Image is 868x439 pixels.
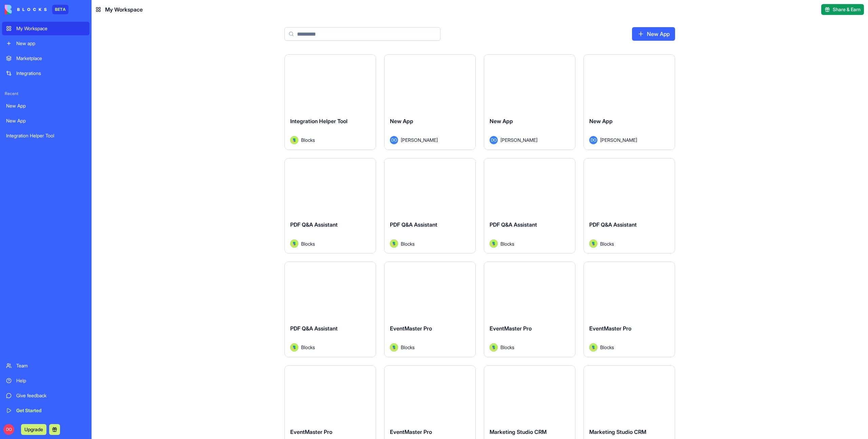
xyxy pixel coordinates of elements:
div: Integration Helper Tool [6,132,85,139]
span: Blocks [401,240,415,247]
div: New App [6,117,85,124]
div: New App [6,102,85,109]
span: [PERSON_NAME] [500,136,537,144]
span: PDF Q&A Assistant [390,221,437,228]
a: Integration Helper ToolAvatarBlocks [284,54,376,150]
a: Give feedback [2,389,90,402]
img: Avatar [490,240,498,248]
img: Avatar [589,343,597,351]
span: EventMaster Pro [490,325,532,332]
span: EventMaster Pro [589,325,631,332]
span: EventMaster Pro [290,428,332,435]
span: PDF Q&A Assistant [290,325,338,332]
a: New App [2,99,90,113]
span: PDF Q&A Assistant [490,221,537,228]
span: Blocks [500,240,514,247]
a: New App [632,27,675,41]
div: Integrations [16,70,85,77]
a: PDF Q&A AssistantAvatarBlocks [584,158,675,254]
span: Share & Earn [833,6,861,13]
a: New AppDO[PERSON_NAME] [384,54,476,150]
span: Blocks [600,240,614,247]
a: Team [2,359,90,373]
div: New app [16,40,85,47]
span: Blocks [301,136,315,144]
div: Give feedback [16,392,85,399]
div: Marketplace [16,55,85,62]
div: My Workspace [16,25,85,32]
a: BETA [5,5,68,14]
span: PDF Q&A Assistant [290,221,338,228]
a: PDF Q&A AssistantAvatarBlocks [484,158,575,254]
a: New App [2,114,90,128]
a: Get Started [2,404,90,417]
a: EventMaster ProAvatarBlocks [384,262,476,357]
button: Upgrade [21,424,46,435]
div: Help [16,377,85,384]
a: Help [2,374,90,387]
a: EventMaster ProAvatarBlocks [484,262,575,357]
img: Avatar [290,136,298,144]
span: Blocks [301,344,315,351]
a: Integration Helper Tool [2,129,90,142]
span: EventMaster Pro [390,325,432,332]
span: New App [390,118,413,125]
span: New App [589,118,613,125]
span: PDF Q&A Assistant [589,221,637,228]
span: [PERSON_NAME] [600,136,637,144]
span: Blocks [500,344,514,351]
a: Marketplace [2,52,90,65]
span: EventMaster Pro [390,428,432,435]
img: Avatar [390,240,398,248]
span: Blocks [301,240,315,247]
span: Recent [2,91,90,96]
img: Avatar [589,240,597,248]
img: Avatar [490,343,498,351]
span: Marketing Studio CRM [490,428,547,435]
button: Share & Earn [821,4,864,15]
span: Blocks [600,344,614,351]
span: New App [490,118,513,125]
span: Integration Helper Tool [290,118,348,125]
a: New app [2,37,90,50]
a: My Workspace [2,22,90,35]
a: New AppDO[PERSON_NAME] [584,54,675,150]
span: DO [490,136,498,144]
div: Team [16,362,85,369]
a: Integrations [2,66,90,80]
span: DO [3,424,14,435]
a: Upgrade [21,426,46,433]
span: [PERSON_NAME] [401,136,438,144]
img: Avatar [290,343,298,351]
a: EventMaster ProAvatarBlocks [584,262,675,357]
img: logo [5,5,47,14]
img: Avatar [290,240,298,248]
span: My Workspace [105,5,143,14]
div: BETA [52,5,68,14]
span: Blocks [401,344,415,351]
div: Get Started [16,407,85,414]
span: Marketing Studio CRM [589,428,646,435]
a: PDF Q&A AssistantAvatarBlocks [284,158,376,254]
img: Avatar [390,343,398,351]
span: DO [390,136,398,144]
a: PDF Q&A AssistantAvatarBlocks [284,262,376,357]
a: New AppDO[PERSON_NAME] [484,54,575,150]
span: DO [589,136,597,144]
a: PDF Q&A AssistantAvatarBlocks [384,158,476,254]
